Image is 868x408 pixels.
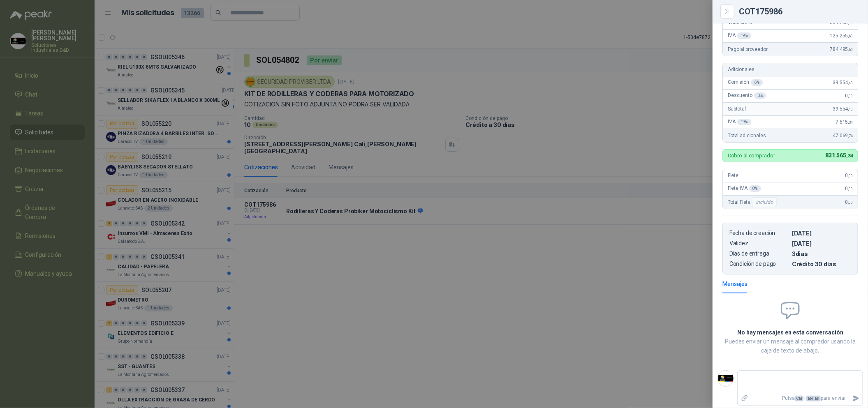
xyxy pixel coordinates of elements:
[729,250,789,257] p: Días de entrega
[845,93,853,99] span: 0
[728,173,738,178] span: Flete
[848,81,853,85] span: ,40
[728,119,751,125] span: IVA
[728,106,746,112] span: Subtotal
[749,185,761,192] div: 0 %
[718,371,734,386] img: Company Logo
[848,34,853,38] span: ,60
[836,119,853,125] span: 7.515
[722,279,748,288] div: Mensajes
[848,187,853,191] span: ,00
[792,260,851,267] p: Crédito 30 días
[754,92,766,99] div: 0 %
[792,230,851,237] p: [DATE]
[729,260,789,267] p: Condición de pago
[728,46,768,52] span: Pago al proveedor
[752,197,777,207] div: Incluido
[722,328,858,337] h2: No hay mensajes en esta conversación
[845,173,853,178] span: 0
[833,133,853,138] span: 47.069
[845,199,853,205] span: 0
[848,107,853,111] span: ,40
[848,134,853,138] span: ,74
[728,185,761,192] span: Flete IVA
[722,337,858,355] p: Puedes enviar un mensaje al comprador usando la caja de texto de abajo.
[723,129,858,142] div: Total adicionales
[830,33,853,39] span: 125.255
[729,240,789,247] p: Validez
[752,391,849,406] p: Pulsa + para enviar
[795,396,803,401] span: Ctrl
[737,119,752,125] div: 19 %
[728,153,775,158] p: Cobro al comprador
[738,391,752,406] label: Adjuntar archivos
[833,80,853,85] span: 39.554
[792,250,851,257] p: 3 dias
[737,32,752,39] div: 19 %
[833,106,853,112] span: 39.554
[825,152,853,159] span: 831.565
[728,32,751,39] span: IVA
[729,230,789,237] p: Fecha de creación
[848,173,853,178] span: ,00
[830,46,853,52] span: 784.495
[728,197,778,207] span: Total Flete
[848,200,853,205] span: ,00
[728,79,763,86] span: Comisión
[792,240,851,247] p: [DATE]
[849,391,863,406] button: Enviar
[845,186,853,191] span: 0
[739,7,858,16] div: COT175986
[723,63,858,76] div: Adicionales
[751,79,763,86] div: 6 %
[848,47,853,52] span: ,60
[848,120,853,124] span: ,34
[846,153,853,159] span: ,34
[722,7,732,16] button: Close
[848,94,853,98] span: ,00
[806,396,821,401] span: ENTER
[728,92,766,99] span: Descuento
